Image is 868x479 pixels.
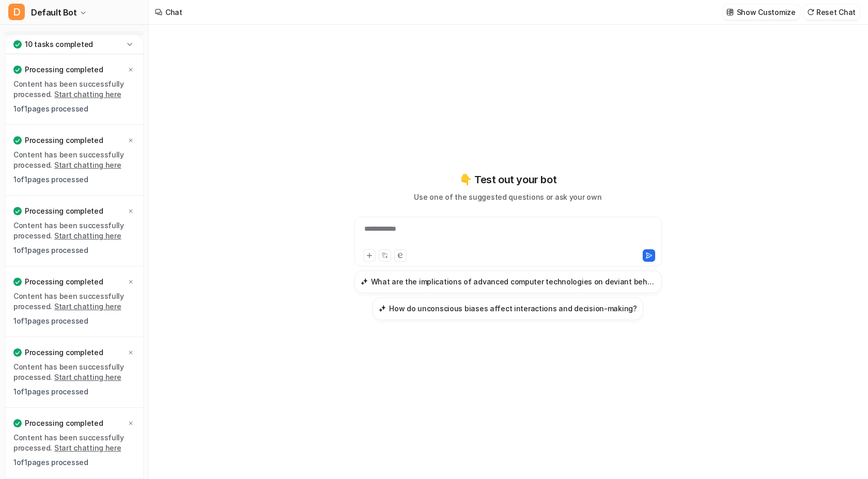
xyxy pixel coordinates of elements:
div: Chat [165,7,182,18]
img: customize [726,8,734,16]
p: Content has been successfully processed. [13,150,135,170]
button: How do unconscious biases affect interactions and decision-making?How do unconscious biases affec... [373,297,643,320]
a: Start chatting here [54,443,121,452]
p: Processing completed [25,277,103,287]
p: Content has been successfully processed. [13,362,135,382]
p: 1 of 1 pages processed [13,387,135,397]
a: Start chatting here [54,161,121,169]
button: Show Customize [723,5,800,20]
img: reset [807,8,814,16]
p: Processing completed [25,206,103,216]
p: Content has been successfully processed. [13,291,135,312]
p: Processing completed [25,347,103,358]
a: Start chatting here [54,90,121,99]
p: Content has been successfully processed. [13,433,135,453]
p: 10 tasks completed [25,39,93,50]
button: Reset Chat [804,5,860,20]
p: Processing completed [25,418,103,428]
p: Use one of the suggested questions or ask your own [414,191,601,202]
img: How do unconscious biases affect interactions and decision-making? [379,305,386,312]
p: Processing completed [25,135,103,146]
a: Start chatting here [54,302,121,311]
h3: How do unconscious biases affect interactions and decision-making? [389,303,637,314]
p: 1 of 1 pages processed [13,174,135,185]
p: Show Customize [737,7,796,18]
p: Content has been successfully processed. [13,220,135,241]
p: Content has been successfully processed. [13,79,135,100]
span: Default Bot [31,5,77,20]
p: 1 of 1 pages processed [13,104,135,114]
p: 1 of 1 pages processed [13,316,135,326]
p: 1 of 1 pages processed [13,457,135,468]
a: Start chatting here [54,231,121,240]
h3: What are the implications of advanced computer technologies on deviant behavior control? [371,276,656,287]
img: What are the implications of advanced computer technologies on deviant behavior control? [361,278,368,285]
a: Chat [4,31,144,45]
button: What are the implications of advanced computer technologies on deviant behavior control?What are ... [354,270,662,293]
p: 1 of 1 pages processed [13,245,135,256]
p: 👇 Test out your bot [459,172,556,187]
a: Start chatting here [54,373,121,381]
span: D [8,4,25,20]
p: Processing completed [25,65,103,75]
